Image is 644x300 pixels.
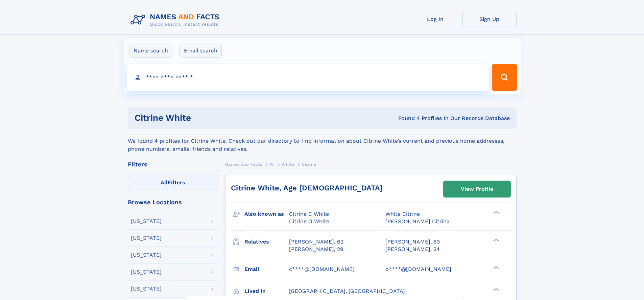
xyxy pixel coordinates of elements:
[385,218,450,225] span: [PERSON_NAME] Citrina
[289,246,343,253] a: [PERSON_NAME], 29
[385,238,440,246] a: [PERSON_NAME], 63
[161,179,168,186] span: All
[131,218,162,224] div: [US_STATE]
[131,286,162,292] div: [US_STATE]
[128,11,225,29] img: Logo Names and Facts
[462,11,517,27] a: Sign Up
[270,160,274,168] a: W
[302,162,316,167] span: Citrine
[128,175,218,191] label: Filters
[131,235,162,241] div: [US_STATE]
[492,210,500,215] div: ❯
[129,44,172,58] label: Name search
[289,288,405,294] span: [GEOGRAPHIC_DATA], [GEOGRAPHIC_DATA]
[492,287,500,292] div: ❯
[131,269,162,275] div: [US_STATE]
[131,252,162,258] div: [US_STATE]
[244,263,289,275] h3: Email
[282,160,294,168] a: White
[244,285,289,297] h3: Lived in
[128,129,517,153] div: We found 4 profiles for Citrine White. Check out our directory to find information about Citrine ...
[294,115,510,122] div: Found 4 Profiles In Our Records Database
[180,44,222,58] label: Email search
[128,161,218,167] div: Filters
[444,181,510,197] a: View Profile
[231,184,383,192] a: Citrine White, Age [DEMOGRAPHIC_DATA]
[289,218,329,225] span: Citrine O White
[289,211,329,217] span: Citrine C White
[385,211,420,217] span: White Citrine
[492,64,517,91] button: Search Button
[135,114,295,122] h1: Citrine White
[408,11,462,27] a: Log In
[225,160,262,168] a: Names and Facts
[270,162,274,167] span: W
[244,236,289,248] h3: Relatives
[128,199,218,205] div: Browse Locations
[492,238,500,242] div: ❯
[385,246,440,253] a: [PERSON_NAME], 24
[127,64,489,91] input: search input
[461,181,493,197] div: View Profile
[244,208,289,220] h3: Also known as
[289,238,343,246] a: [PERSON_NAME], 62
[492,265,500,270] div: ❯
[282,162,294,167] span: White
